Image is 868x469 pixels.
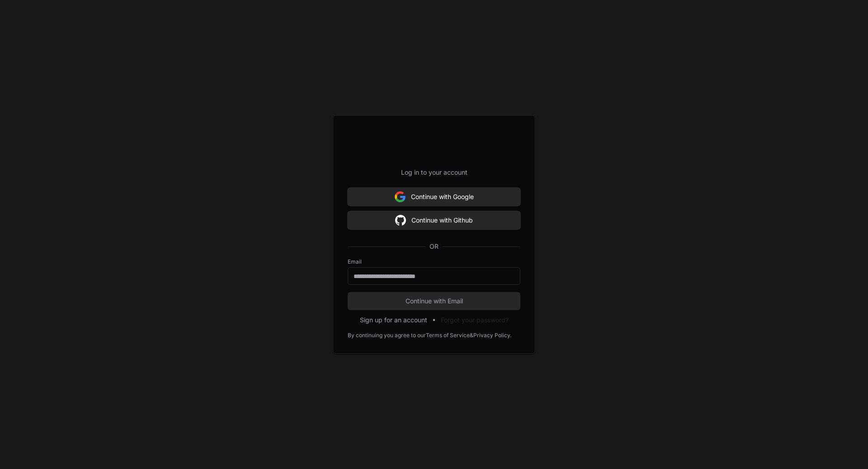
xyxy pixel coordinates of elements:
[348,297,520,306] span: Continue with Email
[473,332,511,339] a: Privacy Policy.
[395,188,406,206] img: Sign in with google
[348,188,520,206] button: Continue with Google
[426,242,442,251] span: OR
[348,332,426,339] div: By continuing you agree to our
[470,332,473,339] div: &
[360,316,427,325] button: Sign up for an account
[348,258,520,265] label: Email
[348,168,520,177] p: Log in to your account
[441,316,509,325] button: Forgot your password?
[395,211,406,229] img: Sign in with google
[348,211,520,229] button: Continue with Github
[348,292,520,310] button: Continue with Email
[426,332,470,339] a: Terms of Service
